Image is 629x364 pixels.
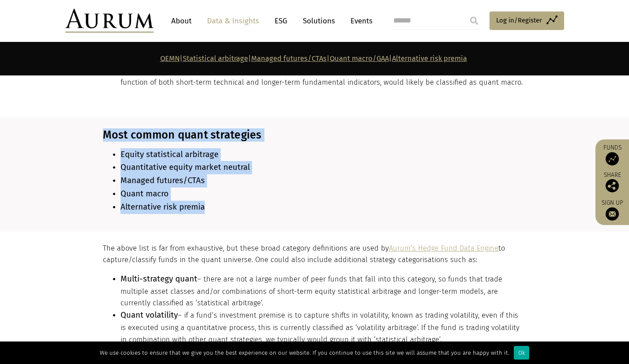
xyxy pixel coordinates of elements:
a: About [167,13,196,29]
li: By contrast, a fund that traded only ‘macro instruments’, such as futures, FX and bonds, where pr... [121,65,524,89]
img: Share this post [606,179,619,192]
a: QEMN [160,54,180,63]
a: Events [346,13,373,29]
span: Quant macro [121,189,169,199]
a: Solutions [298,13,339,29]
p: The above list is far from exhaustive, but these broad category definitions are used by to captur... [103,243,524,266]
strong: | | | | [160,54,467,63]
a: Data & Insights [203,13,264,29]
a: Statistical arbitrage [183,54,248,63]
h3: Most common quant strategies [103,128,524,142]
a: Sign up [600,199,625,221]
img: Sign up to our newsletter [606,207,619,221]
li: – if a fund’s investment premise is to capture shifts in volatility, known as trading volatility,... [121,309,524,345]
input: Submit [465,12,483,30]
span: Managed futures/CTAs [121,176,205,185]
a: Funds [600,144,625,165]
a: Managed futures/CTAs [251,54,327,63]
span: Quantitative equity market neutral [121,162,250,172]
span: Multi-strategy quant [121,274,197,284]
a: Quant macro/GAA [330,54,389,63]
img: Access Funds [606,152,619,165]
a: Alternative risk premia [392,54,467,63]
a: Log in/Register [490,11,564,30]
span: Quant volatility [121,310,178,320]
a: Aurum’s Hedge Fund Data Engine [389,244,498,252]
img: Aurum [65,9,154,33]
div: Share [600,172,625,192]
span: Alternative risk premia [121,202,205,212]
div: Ok [514,346,529,360]
span: Log in/Register [496,15,542,26]
b: Equity statistical arbitrage [121,150,218,159]
a: ESG [270,13,292,29]
li: – there are not a large number of peer funds that fall into this category, so funds that trade mu... [121,273,524,309]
